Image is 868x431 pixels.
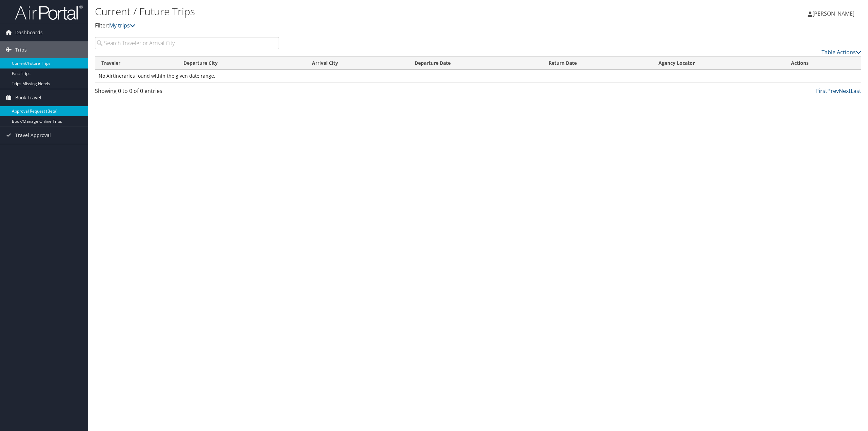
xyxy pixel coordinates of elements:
th: Departure City: activate to sort column ascending [177,57,305,70]
span: [PERSON_NAME] [812,10,854,17]
span: Travel Approval [15,127,51,144]
h1: Current / Future Trips [95,4,606,19]
th: Agency Locator: activate to sort column ascending [652,57,785,70]
a: Last [851,87,861,95]
img: airportal-logo.png [15,4,83,20]
div: Showing 0 to 0 of 0 entries [95,87,279,98]
th: Actions [785,57,861,70]
a: [PERSON_NAME] [808,3,861,24]
span: Dashboards [15,24,43,41]
th: Departure Date: activate to sort column descending [409,57,542,70]
span: Trips [15,41,27,58]
a: Prev [827,87,839,95]
a: Next [839,87,851,95]
a: Table Actions [822,48,861,56]
a: My trips [109,22,135,29]
p: Filter: [95,21,606,30]
th: Traveler: activate to sort column ascending [95,57,177,70]
a: First [816,87,827,95]
th: Return Date: activate to sort column ascending [542,57,652,70]
input: Search Traveler or Arrival City [95,37,279,49]
span: Book Travel [15,89,41,106]
td: No Airtineraries found within the given date range. [95,70,861,82]
th: Arrival City: activate to sort column ascending [306,57,409,70]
